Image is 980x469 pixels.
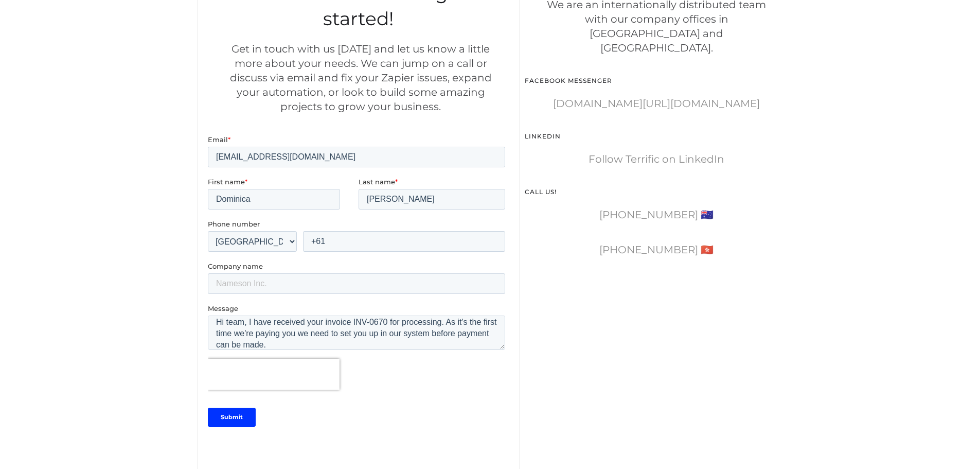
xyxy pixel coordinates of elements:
div: Get in touch with us [DATE] and let us know a little more about your needs. We can jump on a call... [208,42,509,114]
div: Call us! [525,187,783,197]
a: [PHONE_NUMBER] 🇦🇺 [599,209,714,221]
iframe: Form 0 [208,134,509,445]
a: [PHONE_NUMBER] 🇭🇰 [599,244,714,256]
a: [DOMAIN_NAME][URL][DOMAIN_NAME] [553,97,760,110]
div: Linkedin [525,131,783,142]
a: Follow Terrific on LinkedIn [589,153,724,165]
div: Facebook Messenger [525,76,783,86]
iframe: Chat Widget [795,337,980,469]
